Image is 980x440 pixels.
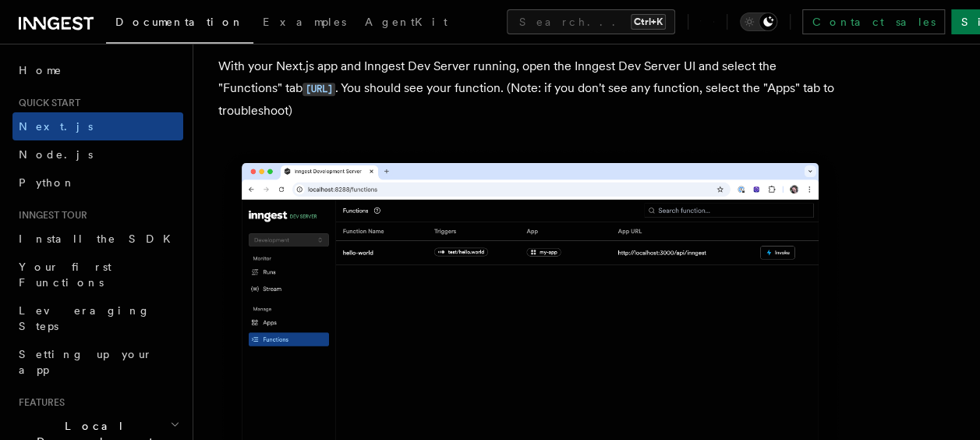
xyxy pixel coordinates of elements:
[802,9,945,34] a: Contact sales
[19,348,153,376] span: Setting up your app
[507,9,675,34] button: Search...Ctrl+K
[19,62,62,78] span: Home
[12,56,183,84] a: Home
[12,296,183,340] a: Leveraging Steps
[12,396,65,409] span: Features
[12,112,183,140] a: Next.js
[218,55,842,122] p: With your Next.js app and Inngest Dev Server running, open the Inngest Dev Server UI and select t...
[19,176,76,189] span: Python
[12,209,87,222] span: Inngest tour
[12,140,183,169] a: Node.js
[740,12,777,31] button: Toggle dark mode
[12,253,183,296] a: Your first Functions
[19,261,111,289] span: Your first Functions
[631,14,666,30] kbd: Ctrl+K
[19,232,180,245] span: Install the SDK
[115,16,244,28] span: Documentation
[302,80,335,95] a: [URL]
[365,16,448,28] span: AgentKit
[12,169,183,197] a: Python
[12,340,183,384] a: Setting up your app
[302,83,335,96] code: [URL]
[12,97,80,109] span: Quick start
[263,16,346,28] span: Examples
[19,120,93,133] span: Next.js
[106,5,253,44] a: Documentation
[19,148,93,161] span: Node.js
[12,225,183,253] a: Install the SDK
[356,5,457,42] a: AgentKit
[253,5,356,42] a: Examples
[19,304,150,332] span: Leveraging Steps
